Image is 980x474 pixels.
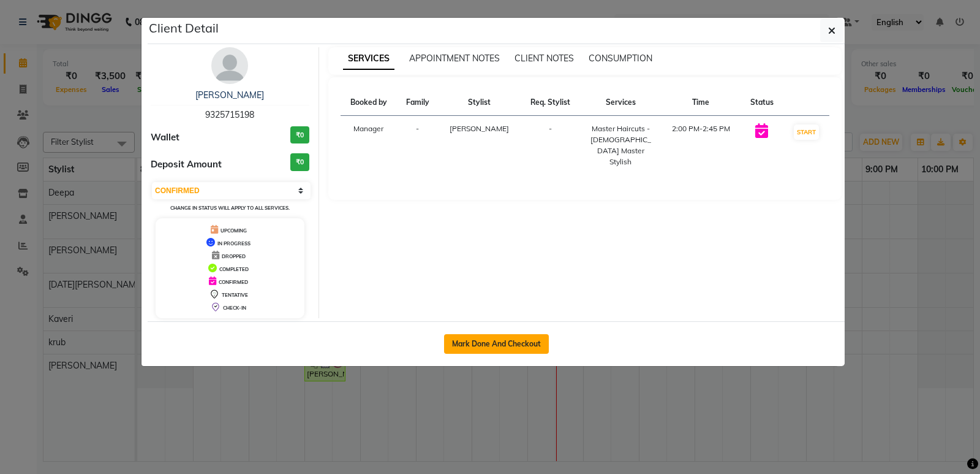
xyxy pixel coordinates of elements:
button: START [794,124,819,140]
th: Time [661,90,741,116]
span: CLIENT NOTES [514,53,574,64]
td: - [397,116,439,175]
th: Req. Stylist [520,90,580,116]
th: Stylist [439,90,520,116]
h3: ₹0 [290,153,309,171]
div: Master Haircuts - [DEMOGRAPHIC_DATA] Master Stylish [587,123,654,167]
th: Booked by [341,90,397,116]
img: avatar [211,47,248,84]
th: Services [580,90,661,116]
span: COMPLETED [219,266,249,272]
span: APPOINTMENT NOTES [409,53,500,64]
a: [PERSON_NAME] [195,90,264,101]
span: TENTATIVE [222,292,248,298]
span: [PERSON_NAME] [450,124,509,133]
span: IN PROGRESS [217,240,251,247]
button: Mark Done And Checkout [444,334,549,354]
small: Change in status will apply to all services. [170,205,290,211]
td: Manager [341,116,397,175]
h5: Client Detail [149,19,219,37]
td: 2:00 PM-2:45 PM [661,116,741,175]
th: Family [397,90,439,116]
h3: ₹0 [290,126,309,144]
span: 9325715198 [205,109,254,120]
span: SERVICES [343,48,394,70]
span: CHECK-IN [223,305,246,311]
span: CONSUMPTION [589,53,652,64]
span: CONFIRMED [219,279,248,285]
td: - [520,116,580,175]
span: Deposit Amount [151,158,222,172]
th: Status [741,90,783,116]
span: Wallet [151,131,179,145]
span: DROPPED [222,253,246,259]
span: UPCOMING [221,227,247,234]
